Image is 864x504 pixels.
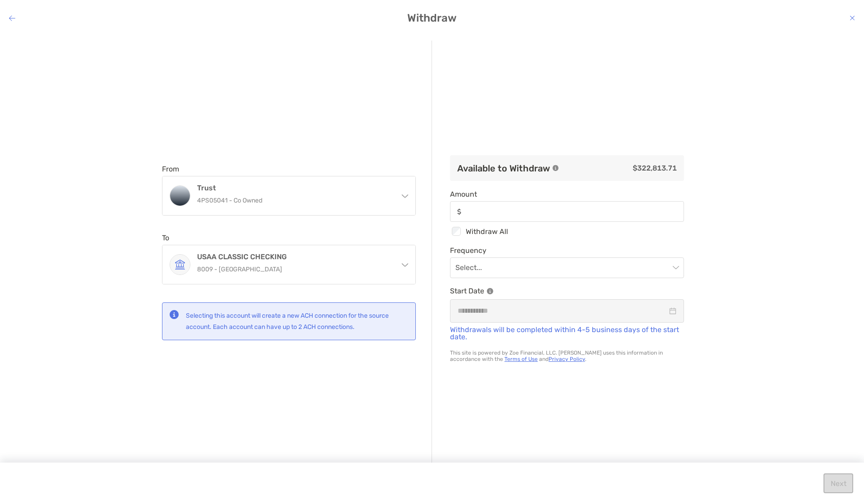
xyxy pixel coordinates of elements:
[487,288,493,294] img: Information Icon
[465,208,684,216] input: Amountinput icon
[197,264,391,275] p: 8009 - [GEOGRAPHIC_DATA]
[450,326,684,341] p: Withdrawals will be completed within 4-5 business days of the start date.
[504,356,538,362] a: Terms of Use
[450,285,684,297] p: Start Date
[197,195,391,206] p: 4PS05041 - Co Owned
[170,186,190,206] img: Trust
[450,225,684,237] div: Withdraw All
[186,310,408,333] p: Selecting this account will create a new ACH connection for the source account. Each account can ...
[162,165,179,173] label: From
[170,310,179,319] img: status icon
[170,255,190,274] img: USAA CLASSIC CHECKING
[197,252,391,261] h4: USAA CLASSIC CHECKING
[549,356,585,362] a: Privacy Policy
[457,163,550,174] h3: Available to Withdraw
[457,208,461,215] img: input icon
[450,190,684,198] span: Amount
[197,184,391,192] h4: Trust
[162,234,169,242] label: To
[450,246,684,255] span: Frequency
[566,162,677,174] p: $322,813.71
[450,350,684,362] p: This site is powered by Zoe Financial, LLC. [PERSON_NAME] uses this information in accordance wit...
